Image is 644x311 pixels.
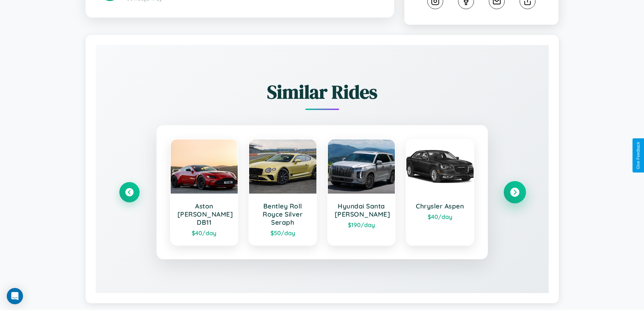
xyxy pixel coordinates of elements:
a: Hyundai Santa [PERSON_NAME]$190/day [327,139,396,246]
div: $ 50 /day [256,229,310,237]
h3: Aston [PERSON_NAME] DB11 [177,202,231,226]
a: Chrysler Aspen$40/day [406,139,474,246]
div: $ 40 /day [177,229,231,237]
h3: Bentley Roll Royce Silver Seraph [256,202,310,226]
a: Bentley Roll Royce Silver Seraph$50/day [248,139,317,246]
div: $ 40 /day [413,213,467,220]
div: $ 190 /day [335,221,388,228]
div: Give Feedback [636,142,641,169]
a: Aston [PERSON_NAME] DB11$40/day [170,139,239,246]
div: Open Intercom Messenger [7,288,23,304]
h3: Chrysler Aspen [413,202,467,210]
h3: Hyundai Santa [PERSON_NAME] [335,202,388,218]
h2: Similar Rides [119,79,525,105]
